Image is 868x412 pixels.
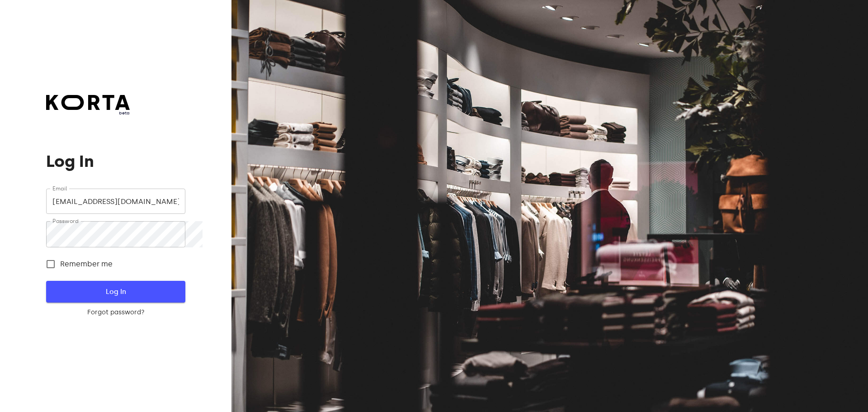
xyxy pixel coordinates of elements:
img: Korta [46,95,130,110]
span: Log In [61,286,170,298]
a: beta [46,95,130,116]
a: Forgot password? [46,308,185,317]
span: beta [46,110,130,116]
span: Remember me [60,259,113,270]
button: Log In [46,281,185,303]
h1: Log In [46,152,185,170]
